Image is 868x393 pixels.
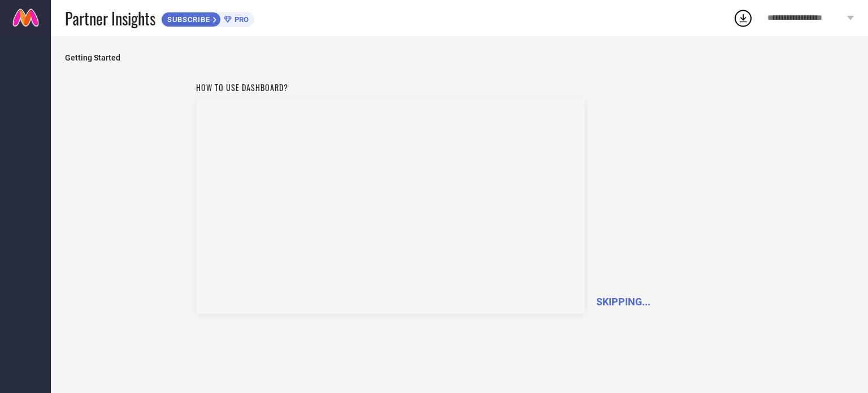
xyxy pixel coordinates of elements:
span: PRO [232,15,249,24]
span: SUBSCRIBE [162,15,213,24]
a: SUBSCRIBEPRO [161,9,254,27]
div: Open download list [733,8,753,28]
span: Partner Insights [65,7,155,30]
span: SKIPPING... [596,296,650,308]
iframe: Workspace Section [196,99,585,314]
span: Getting Started [65,53,854,62]
h1: How to use dashboard? [196,81,585,93]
